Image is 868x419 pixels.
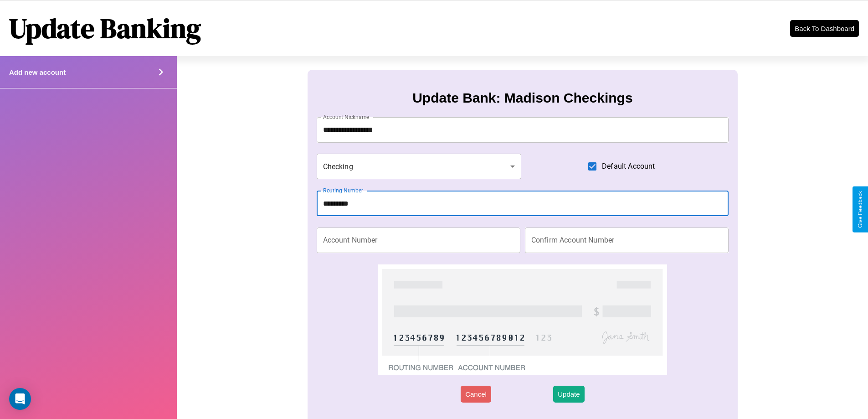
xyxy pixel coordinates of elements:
button: Update [553,386,584,403]
span: Default Account [602,161,655,172]
h3: Update Bank: Madison Checkings [412,90,632,106]
div: Checking [317,154,522,179]
label: Routing Number [323,186,363,194]
button: Back To Dashboard [790,20,859,37]
img: check [378,264,667,375]
div: Open Intercom Messenger [9,388,31,410]
h4: Add new account [9,68,66,76]
div: Give Feedback [857,191,863,228]
h1: Update Banking [9,10,201,47]
label: Account Nickname [323,113,370,121]
button: Cancel [461,386,491,403]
